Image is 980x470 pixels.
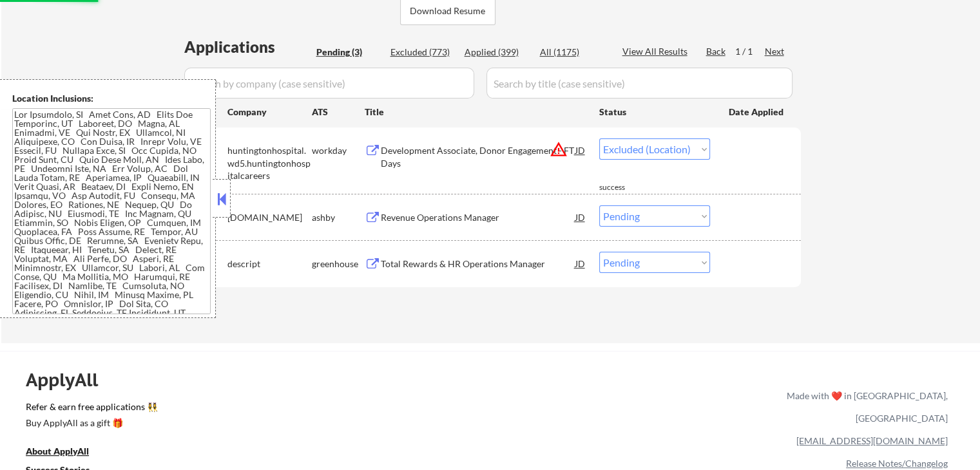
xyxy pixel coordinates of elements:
[26,369,113,391] div: ApplyAll
[312,258,365,270] div: greenhouse
[574,138,587,162] div: JD
[227,106,312,118] div: Company
[706,45,727,58] div: Back
[227,211,312,224] div: [DOMAIN_NAME]
[26,446,89,456] u: About ApplyAll
[312,211,365,224] div: ashby
[184,39,312,55] div: Applications
[227,258,312,270] div: descript
[365,106,587,118] div: Title
[26,444,107,460] a: About ApplyAll
[26,416,155,432] a: Buy ApplyAll as a gift 🎁
[26,402,517,416] a: Refer & earn free applications 👯‍♀️
[12,92,211,105] div: Location Inclusions:
[599,182,651,193] div: success
[599,100,710,123] div: Status
[312,144,365,157] div: workday
[227,144,312,182] div: huntingtonhospital.wd5.huntingtonhospitalcareers
[735,45,765,58] div: 1 / 1
[390,46,455,59] div: Excluded (773)
[729,106,785,118] div: Date Applied
[381,144,575,169] div: Development Associate, Donor Engagement - FT Days
[465,46,529,59] div: Applied (399)
[782,384,948,429] div: Made with ❤️ in [GEOGRAPHIC_DATA], [GEOGRAPHIC_DATA]
[765,45,785,58] div: Next
[550,140,568,158] button: warning_amber
[26,418,155,428] div: Buy ApplyAll as a gift 🎁
[846,458,948,469] a: Release Notes/Changelog
[622,45,691,58] div: View All Results
[184,68,474,99] input: Search by company (case sensitive)
[574,205,587,229] div: JD
[381,258,575,270] div: Total Rewards & HR Operations Manager
[312,106,365,118] div: ATS
[381,211,575,224] div: Revenue Operations Manager
[574,252,587,275] div: JD
[316,46,381,59] div: Pending (3)
[486,68,793,99] input: Search by title (case sensitive)
[796,435,948,446] a: [EMAIL_ADDRESS][DOMAIN_NAME]
[540,46,604,59] div: All (1175)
